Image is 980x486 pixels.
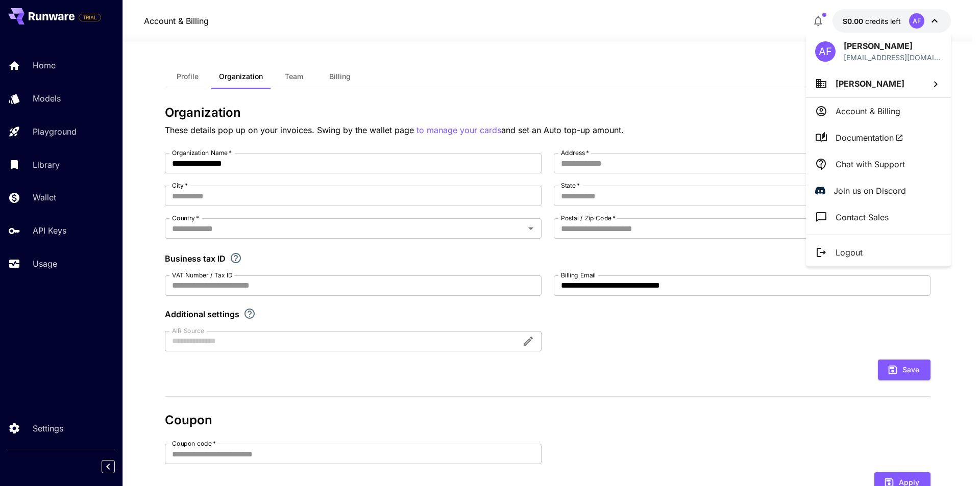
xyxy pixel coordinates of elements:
[836,211,889,223] p: Contact Sales
[834,185,906,197] p: Join us on Discord
[836,246,863,259] p: Logout
[836,105,900,117] p: Account & Billing
[844,40,942,52] p: [PERSON_NAME]
[806,70,951,97] button: [PERSON_NAME]
[815,41,836,62] div: AF
[836,158,905,170] p: Chat with Support
[836,132,903,144] span: Documentation
[836,79,904,89] span: [PERSON_NAME]
[844,52,942,63] div: aloisioferreiraoficial@gmail.com
[844,52,942,63] p: [EMAIL_ADDRESS][DOMAIN_NAME]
